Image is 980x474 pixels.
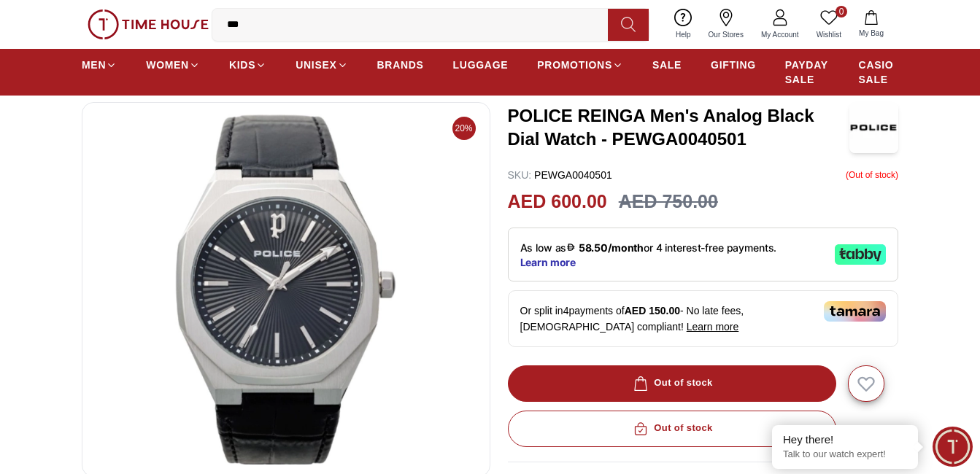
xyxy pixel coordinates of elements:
a: UNISEX [296,52,347,78]
h2: AED 600.00 [508,188,607,216]
a: 0Wishlist [808,6,850,43]
a: Help [667,6,700,43]
p: PEWGA0040501 [508,168,612,182]
div: Chat Widget [933,427,973,467]
a: BRANDS [377,52,424,78]
span: SALE [652,58,682,72]
span: Help [670,29,697,40]
a: GIFTING [711,52,756,78]
span: 20% [452,117,476,140]
span: PAYDAY SALE [785,58,830,87]
span: UNISEX [296,58,336,72]
a: KIDS [229,52,266,78]
a: WOMEN [146,52,200,78]
span: BRANDS [377,58,424,72]
a: CASIO SALE [859,52,898,93]
span: WOMEN [146,58,189,72]
a: Our Stores [700,6,752,43]
a: PAYDAY SALE [785,52,830,93]
a: LUGGAGE [453,52,509,78]
span: GIFTING [711,58,756,72]
div: Hey there! [783,432,907,447]
div: Or split in 4 payments of - No late fees, [DEMOGRAPHIC_DATA] compliant! [508,290,899,347]
button: My Bag [850,7,892,42]
img: POLICE REINGA Men's Analog Black Dial Watch - PEWGA0040501 [94,114,478,465]
span: My Bag [853,28,890,39]
img: Tamara [824,301,886,322]
a: PROMOTIONS [537,52,623,78]
p: ( Out of stock ) [846,168,898,182]
p: Talk to our watch expert! [783,448,907,461]
span: My Account [755,29,805,40]
a: SALE [652,52,682,78]
img: POLICE REINGA Men's Analog Black Dial Watch - PEWGA0040501 [849,102,898,153]
img: ... [88,9,209,40]
h3: POLICE REINGA Men's Analog Black Dial Watch - PEWGA0040501 [508,104,850,151]
span: PROMOTIONS [537,58,612,72]
h3: AED 750.00 [619,188,718,216]
span: AED 150.00 [625,305,680,316]
span: KIDS [229,58,255,72]
span: 0 [836,6,847,18]
span: Wishlist [811,29,847,40]
span: Learn more [687,321,739,333]
span: SKU : [508,169,532,181]
span: MEN [82,58,106,72]
span: CASIO SALE [859,58,898,87]
span: Our Stores [703,29,749,40]
span: LUGGAGE [453,58,509,72]
a: MEN [82,52,117,78]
